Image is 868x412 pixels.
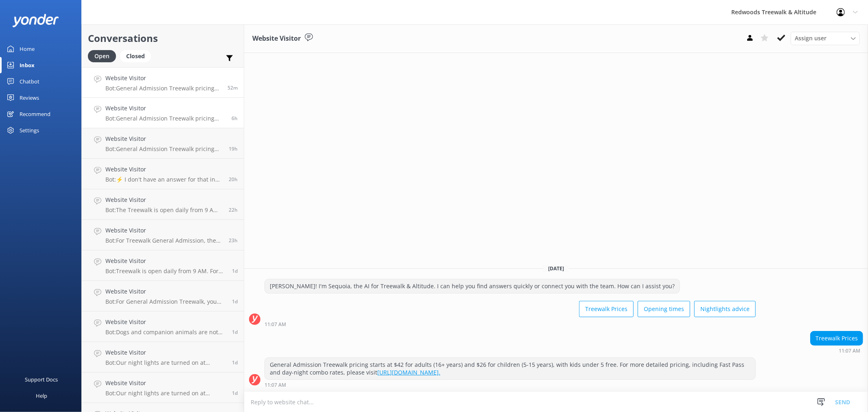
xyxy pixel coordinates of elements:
[252,33,301,44] h3: Website Visitor
[105,176,223,183] p: Bot: ⚡ I don't have an answer for that in my knowledge base. Please try and rephrase your questio...
[232,390,238,397] span: Aug 26 2025 03:52pm (UTC +12:00) Pacific/Auckland
[105,74,221,83] h4: Website Visitor
[694,301,756,317] button: Nightlights advice
[82,342,244,373] a: Website VisitorBot:Our night lights are turned on at sunset, and the night walk starts 20 minutes...
[232,329,238,335] span: Aug 26 2025 05:42pm (UTC +12:00) Pacific/Auckland
[20,41,35,57] div: Home
[88,31,238,46] h2: Conversations
[105,237,223,244] p: Bot: For Treewalk General Admission, the cost for 2 adults and up to 3 children (5-15 yrs) is $12...
[82,373,244,403] a: Website VisitorBot:Our night lights are turned on at sunset, and the night walk starts 20 minutes...
[229,206,238,213] span: Aug 27 2025 01:55pm (UTC +12:00) Pacific/Auckland
[105,226,223,235] h4: Website Visitor
[105,104,225,113] h4: Website Visitor
[105,329,226,336] p: Bot: Dogs and companion animals are not permitted on the Treewalk or Altitude due to safety conce...
[105,256,226,265] h4: Website Visitor
[377,368,440,376] a: [URL][DOMAIN_NAME].
[105,206,223,214] p: Bot: The Treewalk is open daily from 9 AM. For last ticket sold times, please check the website F...
[82,98,244,128] a: Website VisitorBot:General Admission Treewalk pricing starts at $42 for adults (16+ years) and $2...
[105,134,223,143] h4: Website Visitor
[20,73,39,90] div: Chatbot
[795,34,826,43] span: Assign user
[638,301,690,317] button: Opening times
[232,298,238,305] span: Aug 27 2025 02:56am (UTC +12:00) Pacific/Auckland
[82,311,244,342] a: Website VisitorBot:Dogs and companion animals are not permitted on the Treewalk or Altitude due t...
[105,115,225,122] p: Bot: General Admission Treewalk pricing starts at $42 for adults (16+ years) and $26 for children...
[543,265,569,272] span: [DATE]
[105,379,226,388] h4: Website Visitor
[20,106,50,122] div: Recommend
[82,128,244,159] a: Website VisitorBot:General Admission Treewalk pricing starts at $42 for adults (16+ years) and $2...
[105,267,226,275] p: Bot: Treewalk is open daily from 9 AM. For last ticket sold times, please check our website FAQs ...
[105,318,226,327] h4: Website Visitor
[229,145,238,152] span: Aug 27 2025 04:22pm (UTC +12:00) Pacific/Auckland
[88,51,120,60] a: Open
[82,67,244,98] a: Website VisitorBot:General Admission Treewalk pricing starts at $42 for adults (16+ years) and $2...
[265,358,755,379] div: General Admission Treewalk pricing starts at $42 for adults (16+ years) and $26 for children (5-1...
[20,122,39,138] div: Settings
[791,32,860,45] div: Assign User
[105,195,223,204] h4: Website Visitor
[82,220,244,250] a: Website VisitorBot:For Treewalk General Admission, the cost for 2 adults and up to 3 children (5-...
[229,237,238,244] span: Aug 27 2025 12:35pm (UTC +12:00) Pacific/Auckland
[82,159,244,189] a: Website VisitorBot:⚡ I don't have an answer for that in my knowledge base. Please try and rephras...
[265,322,286,327] strong: 11:07 AM
[105,298,226,305] p: Bot: For General Admission Treewalk, you can arrive anytime from opening, which is 9 AM. For nigh...
[120,50,151,62] div: Closed
[579,301,634,317] button: Treewalk Prices
[839,348,860,353] strong: 11:07 AM
[810,348,863,353] div: Aug 28 2025 11:07am (UTC +12:00) Pacific/Auckland
[82,281,244,311] a: Website VisitorBot:For General Admission Treewalk, you can arrive anytime from opening, which is ...
[105,348,226,357] h4: Website Visitor
[265,279,680,293] div: [PERSON_NAME]! I'm Sequoia, the AI for Treewalk & Altitude. I can help you find answers quickly o...
[232,359,238,366] span: Aug 26 2025 04:06pm (UTC +12:00) Pacific/Auckland
[229,176,238,183] span: Aug 27 2025 03:41pm (UTC +12:00) Pacific/Auckland
[20,90,39,106] div: Reviews
[105,390,226,397] p: Bot: Our night lights are turned on at sunset, and the night walk starts 20 minutes thereafter. W...
[88,50,116,62] div: Open
[105,165,223,174] h4: Website Visitor
[105,287,226,296] h4: Website Visitor
[20,57,35,73] div: Inbox
[265,321,756,327] div: Aug 28 2025 11:07am (UTC +12:00) Pacific/Auckland
[25,371,58,388] div: Support Docs
[105,145,223,153] p: Bot: General Admission Treewalk pricing starts at $42 for adults (16+ years) and $26 for children...
[82,250,244,281] a: Website VisitorBot:Treewalk is open daily from 9 AM. For last ticket sold times, please check our...
[105,359,226,366] p: Bot: Our night lights are turned on at sunset, and the night walk starts 20 minutes thereafter. W...
[265,382,756,388] div: Aug 28 2025 11:07am (UTC +12:00) Pacific/Auckland
[265,383,286,388] strong: 11:07 AM
[36,388,47,404] div: Help
[82,189,244,220] a: Website VisitorBot:The Treewalk is open daily from 9 AM. For last ticket sold times, please check...
[232,115,238,122] span: Aug 28 2025 05:58am (UTC +12:00) Pacific/Auckland
[811,331,863,345] div: Treewalk Prices
[227,84,238,91] span: Aug 28 2025 11:07am (UTC +12:00) Pacific/Auckland
[120,51,155,60] a: Closed
[105,85,221,92] p: Bot: General Admission Treewalk pricing starts at $42 for adults (16+ years) and $26 for children...
[232,267,238,274] span: Aug 27 2025 10:12am (UTC +12:00) Pacific/Auckland
[12,14,59,27] img: yonder-white-logo.png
